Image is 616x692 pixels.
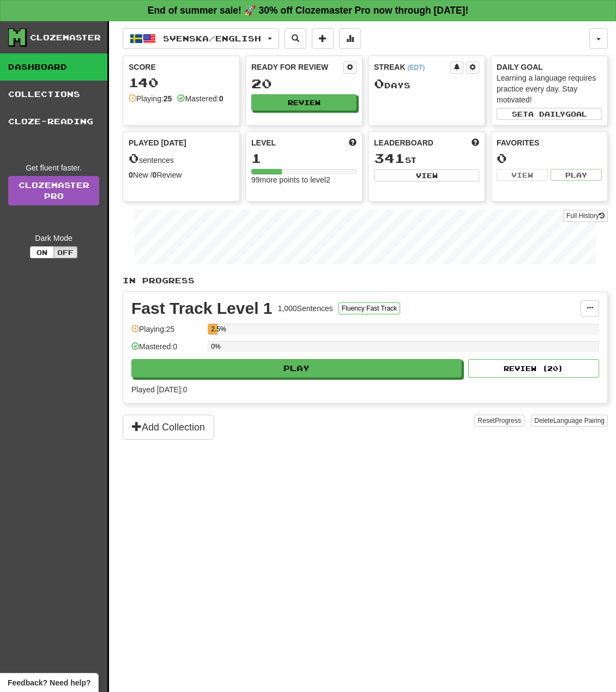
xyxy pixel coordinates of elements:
button: Fluency Fast Track [339,302,400,314]
div: Mastered: 0 [131,341,202,359]
div: sentences [129,151,234,166]
div: Mastered: [177,93,223,104]
div: 20 [251,77,357,90]
span: Played [DATE] [129,137,186,148]
div: New / Review [129,169,234,180]
div: Dark Mode [8,233,99,244]
button: More stats [339,28,361,49]
button: Play [551,169,602,181]
div: st [374,151,479,166]
div: Playing: [129,93,172,104]
strong: 25 [164,94,172,103]
div: Ready for Review [251,62,343,72]
span: Language Pairing [553,417,605,424]
button: View [497,169,548,181]
span: 0 [374,76,384,91]
div: Favorites [497,137,602,148]
strong: End of summer sale! 🚀 30% off Clozemaster Pro now through [DATE]! [148,5,469,16]
button: Review [251,94,357,111]
span: 341 [374,150,405,166]
div: 2.5% [211,324,218,335]
span: Open feedback widget [8,677,90,688]
div: Streak [374,62,450,72]
button: Review (20) [468,359,599,378]
strong: 0 [153,171,157,179]
div: 140 [129,76,234,89]
div: Score [129,62,234,72]
button: View [374,169,479,181]
span: Level [251,137,276,148]
a: ClozemasterPro [8,176,99,205]
strong: 0 [129,171,133,179]
button: Off [53,246,77,258]
button: On [30,246,54,258]
div: Daily Goal [497,62,602,72]
button: Full History [563,210,608,222]
span: Svenska / English [163,34,261,43]
strong: 0 [219,94,224,103]
span: This week in points, UTC [472,137,479,148]
a: (EDT) [407,64,425,71]
div: 1 [251,151,357,165]
div: Day s [374,77,479,91]
div: Clozemaster [30,32,101,43]
div: Playing: 25 [131,324,202,342]
span: Played [DATE]: 0 [131,385,187,394]
button: Add Collection [123,415,214,440]
div: Get fluent faster. [8,162,99,173]
span: 0 [129,150,139,166]
p: In Progress [123,275,608,286]
div: Fast Track Level 1 [131,300,273,317]
span: Leaderboard [374,137,433,148]
span: a daily [528,110,565,118]
div: 99 more points to level 2 [251,174,357,185]
button: Search sentences [285,28,306,49]
div: Learning a language requires practice every day. Stay motivated! [497,72,602,105]
div: 1,000 Sentences [278,303,333,314]
span: Score more points to level up [349,137,357,148]
button: Play [131,359,462,378]
div: 0 [497,151,602,165]
button: Add sentence to collection [312,28,334,49]
button: Seta dailygoal [497,108,602,120]
span: Progress [495,417,521,424]
button: ResetProgress [474,415,524,427]
button: Svenska/English [123,28,279,49]
button: DeleteLanguage Pairing [531,415,608,427]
